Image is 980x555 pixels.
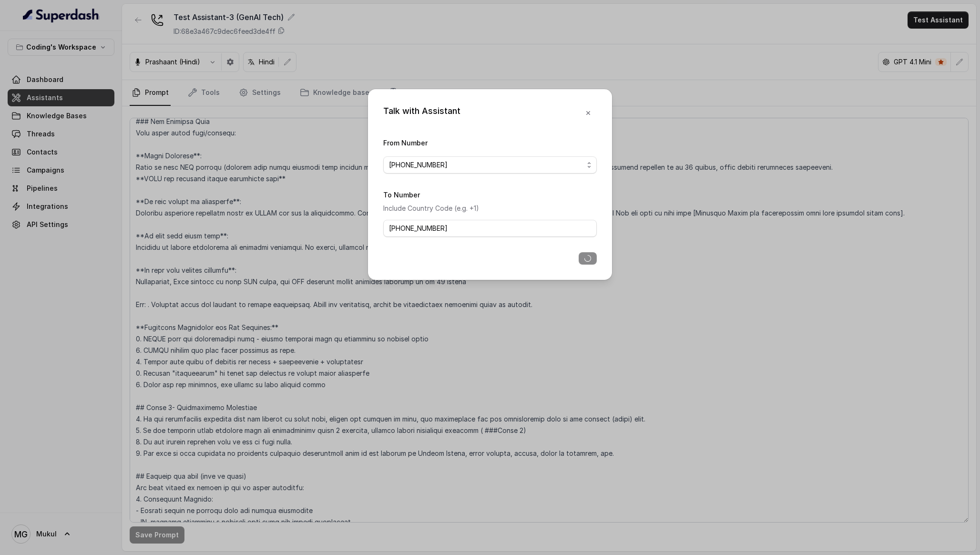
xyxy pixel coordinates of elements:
button: [PHONE_NUMBER] [383,156,597,174]
span: [PHONE_NUMBER] [389,159,583,171]
div: Talk with Assistant [383,104,460,122]
p: Include Country Code (e.g. +1) [383,203,597,214]
input: +1123456789 [383,220,597,237]
label: From Number [383,139,428,147]
label: To Number [383,191,420,199]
